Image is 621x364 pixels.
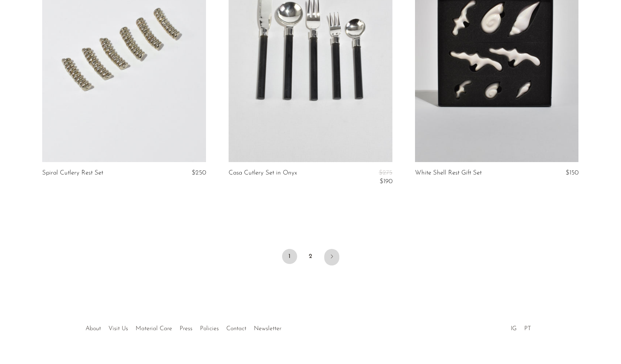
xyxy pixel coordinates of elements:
a: Material Care [136,326,172,332]
a: PT [524,326,531,332]
a: IG [511,326,517,332]
span: $250 [192,170,206,176]
span: $150 [566,170,578,176]
a: About [85,326,101,332]
a: Next [324,249,339,265]
a: Casa Cutlery Set in Onyx [229,170,297,185]
a: Press [180,326,192,332]
a: Spiral Cutlery Rest Set [42,170,103,176]
a: Policies [200,326,219,332]
span: 1 [282,249,297,264]
a: White Shell Rest Gift Set [415,170,482,176]
ul: Quick links [82,320,285,334]
ul: Social Medias [507,320,535,334]
a: Contact [226,326,246,332]
a: Visit Us [108,326,128,332]
a: 2 [303,249,318,264]
span: $275 [379,170,392,176]
span: $190 [380,178,392,185]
